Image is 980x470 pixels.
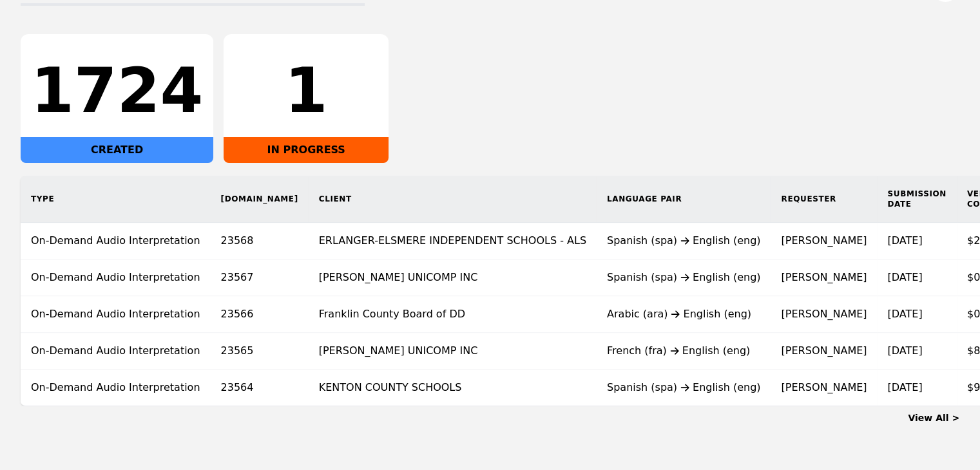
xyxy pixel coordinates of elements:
td: On-Demand Audio Interpretation [21,370,211,406]
td: [PERSON_NAME] [771,333,877,370]
th: [DOMAIN_NAME] [211,176,309,223]
td: On-Demand Audio Interpretation [21,333,211,370]
div: Spanish (spa) English (eng) [607,270,761,285]
div: IN PROGRESS [224,137,389,163]
td: On-Demand Audio Interpretation [21,223,211,259]
td: On-Demand Audio Interpretation [21,259,211,296]
td: Franklin County Board of DD [309,296,597,333]
th: Language Pair [597,176,771,223]
time: [DATE] [887,344,922,357]
th: Type [21,176,211,223]
div: 1 [234,60,378,122]
th: Submission Date [877,176,956,223]
div: CREATED [21,137,213,163]
div: Spanish (spa) English (eng) [607,380,761,395]
div: Spanish (spa) English (eng) [607,233,761,249]
td: [PERSON_NAME] [771,223,877,259]
td: [PERSON_NAME] [771,296,877,333]
th: Requester [771,176,877,223]
td: ERLANGER-ELSMERE INDEPENDENT SCHOOLS - ALS [309,223,597,259]
time: [DATE] [887,271,922,283]
div: French (fra) English (eng) [607,343,761,359]
td: [PERSON_NAME] UNICOMP INC [309,259,597,296]
td: 23565 [211,333,309,370]
th: Client [309,176,597,223]
td: 23568 [211,223,309,259]
a: View All > [908,413,959,423]
td: 23567 [211,259,309,296]
td: 23566 [211,296,309,333]
div: Arabic (ara) English (eng) [607,306,761,322]
time: [DATE] [887,234,922,247]
div: 1724 [31,60,203,122]
td: On-Demand Audio Interpretation [21,296,211,333]
td: [PERSON_NAME] [771,370,877,406]
td: 23564 [211,370,309,406]
td: KENTON COUNTY SCHOOLS [309,370,597,406]
time: [DATE] [887,308,922,320]
time: [DATE] [887,381,922,393]
td: [PERSON_NAME] UNICOMP INC [309,333,597,370]
td: [PERSON_NAME] [771,259,877,296]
